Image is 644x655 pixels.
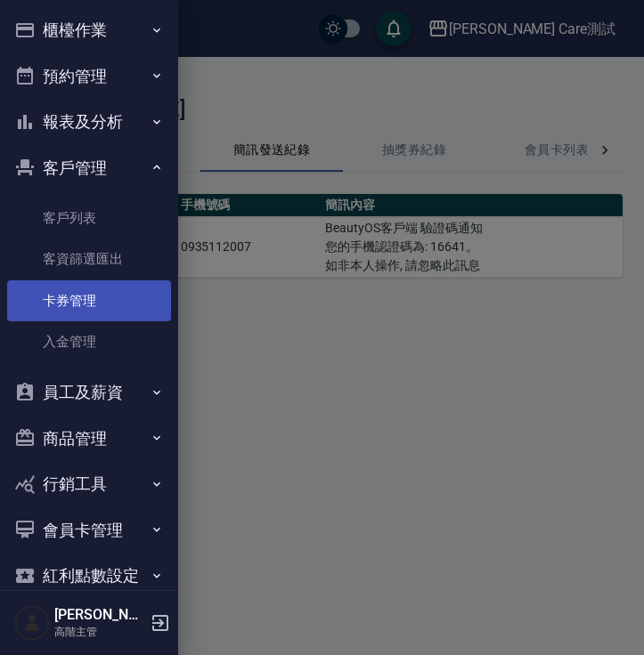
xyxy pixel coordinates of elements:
h5: [PERSON_NAME] [54,606,145,624]
a: 客資篩選匯出 [7,239,171,279]
button: 行銷工具 [7,461,171,507]
button: 預約管理 [7,53,171,100]
button: 商品管理 [7,416,171,462]
button: 紅利點數設定 [7,553,171,599]
p: 高階主管 [54,624,145,640]
button: 會員卡管理 [7,507,171,554]
a: 入金管理 [7,321,171,362]
button: 客戶管理 [7,145,171,191]
img: Person [14,605,50,641]
a: 客戶列表 [7,198,171,239]
button: 員工及薪資 [7,369,171,416]
button: 櫃檯作業 [7,7,171,53]
button: 報表及分析 [7,99,171,145]
a: 卡券管理 [7,280,171,321]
